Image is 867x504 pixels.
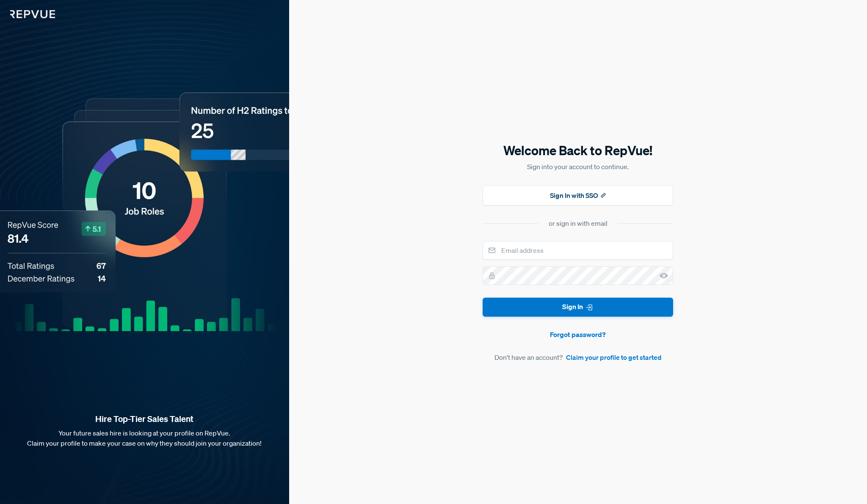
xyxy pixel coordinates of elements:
[483,162,673,172] p: Sign into your account to continue.
[483,329,673,340] a: Forgot password?
[483,142,673,159] h5: Welcome Back to RepVue!
[14,428,276,448] p: Your future sales hire is looking at your profile on RepVue. Claim your profile to make your case...
[483,241,673,260] input: Email address
[549,218,607,228] div: or sign in with email
[483,185,673,205] button: Sign In with SSO
[566,352,662,362] a: Claim your profile to get started
[483,352,673,362] article: Don't have an account?
[14,414,276,425] strong: Hire Top-Tier Sales Talent
[483,298,673,317] button: Sign In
